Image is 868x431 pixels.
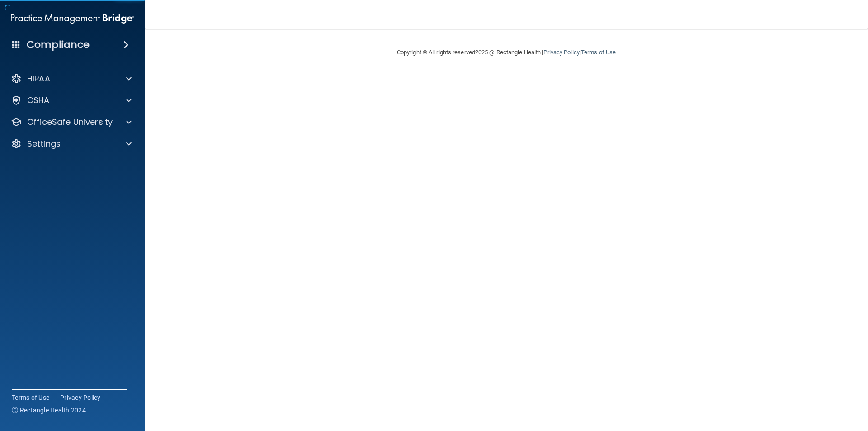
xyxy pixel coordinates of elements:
p: HIPAA [27,73,50,84]
a: Settings [11,138,132,149]
span: Ⓒ Rectangle Health 2024 [12,406,86,415]
a: Privacy Policy [60,393,101,402]
div: Copyright © All rights reserved 2025 @ Rectangle Health | | [341,38,671,67]
a: OfficeSafe University [11,117,132,128]
a: HIPAA [11,73,132,84]
p: OSHA [27,95,50,106]
img: PMB logo [11,9,134,28]
p: Settings [27,138,61,149]
h4: Compliance [27,38,90,51]
a: Privacy Policy [543,49,579,56]
a: OSHA [11,95,132,106]
p: OfficeSafe University [27,117,113,128]
a: Terms of Use [581,49,616,56]
a: Terms of Use [12,393,49,402]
